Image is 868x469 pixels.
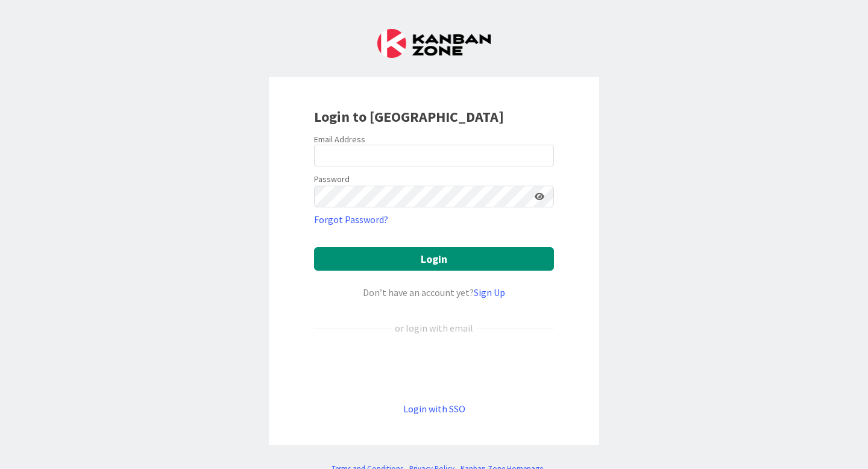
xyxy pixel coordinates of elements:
b: Login to [GEOGRAPHIC_DATA] [314,107,504,126]
a: Login with SSO [403,403,465,415]
label: Email Address [314,134,365,145]
img: Kanban Zone [377,29,491,58]
div: Don’t have an account yet? [314,285,554,300]
a: Forgot Password? [314,212,388,227]
iframe: Sign in with Google Button [308,355,560,382]
a: Sign Up [474,286,505,298]
div: or login with email [392,321,476,335]
label: Password [314,173,350,186]
button: Login [314,247,554,271]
